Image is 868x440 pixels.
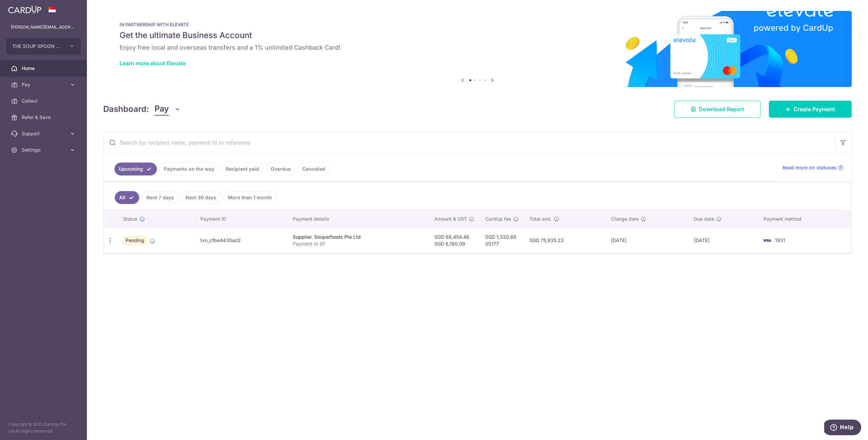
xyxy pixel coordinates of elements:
iframe: Opens a widget where you can find more information [824,420,861,437]
a: Create Payment [769,101,852,118]
span: Status [123,216,138,222]
a: All [115,191,139,204]
h5: Get the ultimate Business Account [120,30,835,41]
span: 1931 [775,237,785,243]
th: Payment details [287,210,429,228]
th: Payment method [758,210,851,228]
input: Search by recipient name, payment id or reference [104,132,835,153]
h6: Enjoy free local and overseas transfers and a 1% unlimited Cashback Card! [120,44,835,52]
span: Due date [694,216,714,222]
a: Download Report [674,101,761,118]
a: Payments on the way [160,163,219,175]
td: [DATE] [688,228,758,253]
div: Supplier. Souperfoods Pte Ltd [293,234,423,240]
td: SGD 1,320.68 SS177 [480,228,524,253]
h4: Dashboard: [103,103,149,115]
a: Learn more about Elevate [120,60,186,67]
th: Payment ID [195,210,287,228]
a: Upcoming [114,163,157,175]
img: Renovation banner [103,11,852,87]
span: Home [22,65,67,72]
p: IN PARTNERSHIP WITH ELEVATE [120,22,835,27]
span: Collect [22,98,67,104]
a: Recipient paid [221,163,264,175]
td: SGD 68,454.46 SGD 6,160.09 [429,228,480,253]
img: CardUp [8,5,41,14]
td: txn_cfbe4430ad2 [195,228,287,253]
td: SGD 75,935.23 [524,228,605,253]
span: Charge date [611,216,639,222]
p: Payment to SF [293,240,423,247]
a: Next 30 days [181,191,221,204]
span: Refer & Save [22,114,67,121]
span: CardUp fee [485,216,511,222]
a: Next 7 days [142,191,178,204]
img: Bank Card [760,236,774,244]
span: Read more on statuses [782,164,836,171]
span: Create Payment [794,105,835,113]
a: Overdue [266,163,295,175]
a: Read more on statuses [782,164,843,171]
span: Pay [155,103,169,116]
span: Pay [22,81,67,88]
p: [PERSON_NAME][EMAIL_ADDRESS][PERSON_NAME][DOMAIN_NAME] [11,24,76,31]
span: Pending [123,236,147,245]
td: [DATE] [605,228,689,253]
span: Total amt. [529,216,552,222]
span: THE SOUP SPOON PTE LTD [12,43,62,50]
a: More than 1 month [223,191,276,204]
span: Amount & GST [434,216,467,222]
span: Support [22,130,67,137]
span: Settings [22,147,67,153]
a: Cancelled [298,163,330,175]
span: Download Report [699,105,744,113]
button: THE SOUP SPOON PTE LTD [6,38,81,54]
button: Pay [155,103,181,116]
